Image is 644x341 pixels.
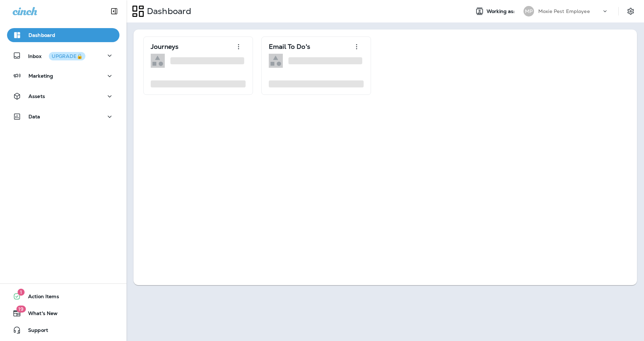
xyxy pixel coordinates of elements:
[7,323,119,337] button: Support
[7,48,119,63] button: InboxUPGRADE🔒
[28,32,55,38] p: Dashboard
[538,8,590,14] p: Moxie Pest Employee
[151,43,178,50] p: Journeys
[7,306,119,320] button: 19What's New
[28,114,40,119] p: Data
[18,289,25,296] span: 1
[7,69,119,83] button: Marketing
[21,327,48,336] span: Support
[16,306,26,313] span: 19
[49,52,85,60] button: UPGRADE🔒
[7,89,119,103] button: Assets
[28,73,53,79] p: Marketing
[144,6,191,17] p: Dashboard
[28,52,85,59] p: Inbox
[52,54,83,59] div: UPGRADE🔒
[523,6,534,17] div: MP
[104,4,124,18] button: Collapse Sidebar
[21,310,58,319] span: What's New
[624,5,637,18] button: Settings
[7,110,119,124] button: Data
[28,93,45,99] p: Assets
[21,294,59,302] span: Action Items
[7,28,119,42] button: Dashboard
[269,43,310,50] p: Email To Do's
[487,8,516,14] span: Working as:
[7,289,119,303] button: 1Action Items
